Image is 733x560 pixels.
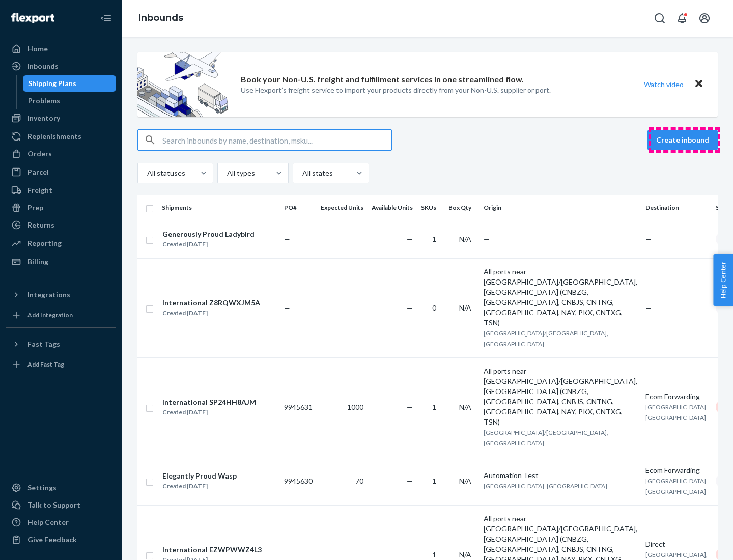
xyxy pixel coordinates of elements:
[138,12,183,23] a: Inbounds
[645,235,652,243] span: —
[417,195,444,220] th: SKUs
[484,366,637,427] div: All ports near [GEOGRAPHIC_DATA]/[GEOGRAPHIC_DATA], [GEOGRAPHIC_DATA] (CNBZG, [GEOGRAPHIC_DATA], ...
[694,8,715,29] button: Open account menu
[6,531,116,548] button: Give Feedback
[284,303,290,312] span: —
[484,482,607,490] span: [GEOGRAPHIC_DATA], [GEOGRAPHIC_DATA]
[484,329,608,348] span: [GEOGRAPHIC_DATA]/[GEOGRAPHIC_DATA], [GEOGRAPHIC_DATA]
[130,4,191,33] ol: breadcrumbs
[162,481,237,491] div: Created [DATE]
[241,74,524,86] p: Book your Non-U.S. freight and fulfillment services in one streamlined flow.
[645,303,652,312] span: —
[355,477,363,485] span: 70
[27,203,43,213] div: Prep
[6,217,116,233] a: Returns
[407,235,413,243] span: —
[713,254,733,306] button: Help Center
[280,457,317,505] td: 9945630
[484,267,637,328] div: All ports near [GEOGRAPHIC_DATA]/[GEOGRAPHIC_DATA], [GEOGRAPHIC_DATA] (CNBZG, [GEOGRAPHIC_DATA], ...
[432,303,436,312] span: 0
[23,93,117,109] a: Problems
[6,287,116,303] button: Integrations
[28,78,76,89] div: Shipping Plans
[6,58,116,74] a: Inbounds
[6,307,116,323] a: Add Integration
[459,303,471,312] span: N/A
[27,131,81,142] div: Replenishments
[6,182,116,199] a: Freight
[6,200,116,216] a: Prep
[650,8,670,29] button: Open Search Box
[444,195,480,220] th: Box Qty
[146,168,147,178] input: All statuses
[27,167,49,177] div: Parcel
[432,477,436,485] span: 1
[301,168,302,178] input: All states
[11,13,54,23] img: Flexport logo
[459,550,471,559] span: N/A
[432,550,436,559] span: 1
[162,229,255,239] div: Generously Proud Ladybird
[27,339,60,349] div: Fast Tags
[284,550,290,559] span: —
[162,130,391,150] input: Search inbounds by name, destination, msku...
[432,403,436,411] span: 1
[162,545,262,555] div: International EZWPWWZ4L3
[645,391,708,402] div: Ecom Forwarding
[645,403,708,422] span: [GEOGRAPHIC_DATA], [GEOGRAPHIC_DATA]
[280,195,317,220] th: PO#
[96,8,116,29] button: Close Navigation
[162,308,260,318] div: Created [DATE]
[284,235,290,243] span: —
[6,41,116,57] a: Home
[6,235,116,251] a: Reporting
[459,477,471,485] span: N/A
[641,195,712,220] th: Destination
[6,356,116,373] a: Add Fast Tag
[27,290,70,300] div: Integrations
[645,539,708,549] div: Direct
[27,360,64,369] div: Add Fast Tag
[158,195,280,220] th: Shipments
[28,96,60,106] div: Problems
[27,535,77,545] div: Give Feedback
[27,149,52,159] div: Orders
[459,235,471,243] span: N/A
[27,500,80,510] div: Talk to Support
[27,185,52,195] div: Freight
[27,113,60,123] div: Inventory
[27,483,57,493] div: Settings
[407,550,413,559] span: —
[241,85,551,95] p: Use Flexport’s freight service to import your products directly from your Non-U.S. supplier or port.
[27,61,59,71] div: Inbounds
[484,470,637,481] div: Automation Test
[647,130,718,150] button: Create inbound
[162,239,255,249] div: Created [DATE]
[484,429,608,447] span: [GEOGRAPHIC_DATA]/[GEOGRAPHIC_DATA], [GEOGRAPHIC_DATA]
[645,477,708,495] span: [GEOGRAPHIC_DATA], [GEOGRAPHIC_DATA]
[162,397,256,407] div: International SP24HH8AJM
[27,44,48,54] div: Home
[6,110,116,126] a: Inventory
[162,471,237,481] div: Elegantly Proud Wasp
[6,146,116,162] a: Orders
[672,8,692,29] button: Open notifications
[480,195,641,220] th: Origin
[6,336,116,352] button: Fast Tags
[27,517,69,527] div: Help Center
[27,257,48,267] div: Billing
[692,77,706,92] button: Close
[6,497,116,513] a: Talk to Support
[347,403,363,411] span: 1000
[27,220,54,230] div: Returns
[280,357,317,457] td: 9945631
[6,128,116,145] a: Replenishments
[27,311,73,319] div: Add Integration
[6,480,116,496] a: Settings
[484,235,490,243] span: —
[407,403,413,411] span: —
[645,465,708,475] div: Ecom Forwarding
[637,77,690,92] button: Watch video
[162,298,260,308] div: International Z8RQWXJM5A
